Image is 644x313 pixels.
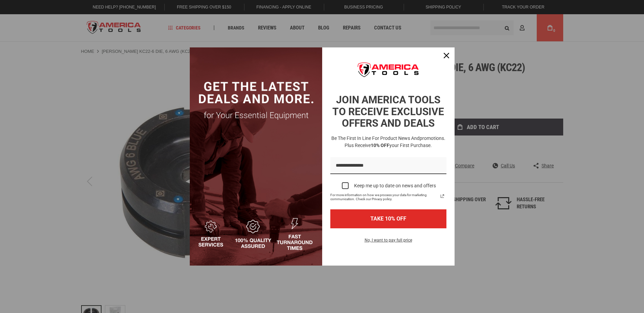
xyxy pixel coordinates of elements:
[438,192,446,200] svg: link icon
[438,47,455,64] button: Close
[371,143,389,148] strong: 10% OFF
[549,292,644,313] iframe: LiveChat chat widget
[330,157,446,174] input: Email field
[332,94,444,129] strong: JOIN AMERICA TOOLS TO RECEIVE EXCLUSIVE OFFERS AND DEALS
[329,135,448,149] h3: Be the first in line for product news and
[354,183,436,189] div: Keep me up to date on news and offers
[438,192,446,200] a: Read our Privacy Policy
[359,236,418,248] button: No, I want to pay full price
[345,135,445,148] span: promotions. Plus receive your first purchase.
[444,53,449,58] svg: close icon
[330,193,438,201] span: For more information on how we process your data for marketing communication. Check our Privacy p...
[330,209,446,228] button: TAKE 10% OFF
